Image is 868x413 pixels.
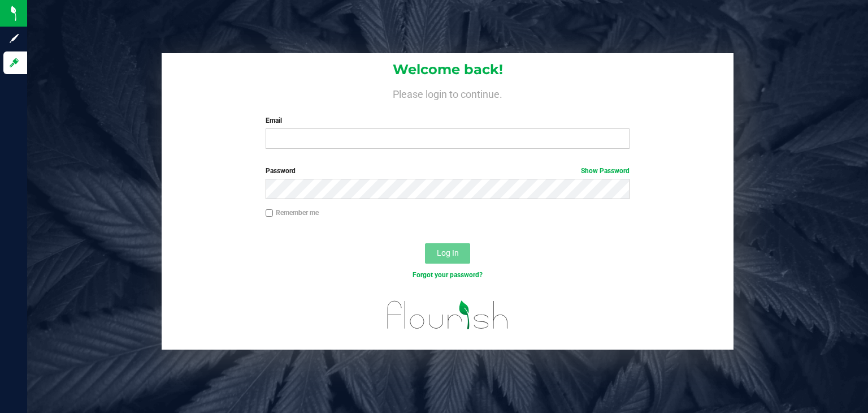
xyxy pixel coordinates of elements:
span: Log In [437,248,459,257]
inline-svg: Sign up [8,33,20,44]
a: Forgot your password? [413,271,483,279]
span: Password [266,167,296,175]
button: Log In [425,243,470,264]
img: flourish_logo.svg [376,292,519,338]
a: Show Password [581,167,630,175]
inline-svg: Log in [8,57,20,68]
input: Remember me [266,209,274,217]
label: Email [266,115,630,126]
h1: Welcome back! [162,62,734,77]
h4: Please login to continue. [162,86,734,100]
label: Remember me [266,208,319,218]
